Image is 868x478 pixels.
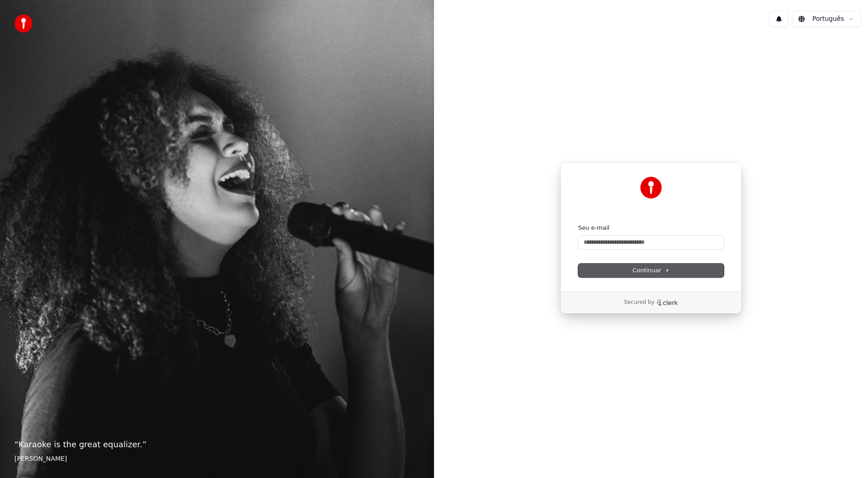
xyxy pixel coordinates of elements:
img: youka [14,14,33,33]
button: Continuar [578,264,724,277]
span: Continuar [632,266,670,274]
label: Seu e-mail [578,224,609,232]
footer: [PERSON_NAME] [14,454,420,464]
p: Secured by [624,299,654,306]
a: Clerk logo [656,299,678,306]
img: Youka [640,177,662,199]
p: “ Karaoke is the great equalizer. ” [14,438,420,451]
